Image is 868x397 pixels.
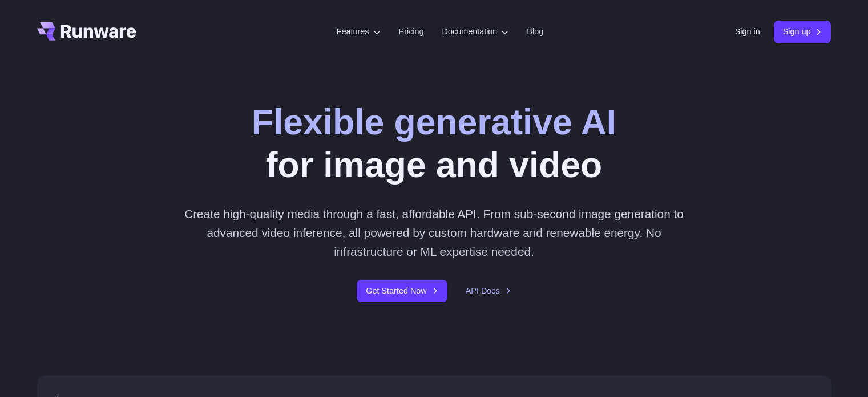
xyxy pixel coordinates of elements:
[466,284,511,298] a: API Docs
[252,101,616,186] h1: for image and video
[357,280,447,302] a: Get Started Now
[735,25,760,38] a: Sign in
[37,22,136,41] a: Go to /
[527,25,543,38] a: Blog
[774,21,831,43] a: Sign up
[180,204,688,262] p: Create high-quality media through a fast, affordable API. From sub-second image generation to adv...
[442,25,509,38] label: Documentation
[337,25,381,38] label: Features
[252,102,616,142] strong: Flexible generative AI
[399,25,424,38] a: Pricing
